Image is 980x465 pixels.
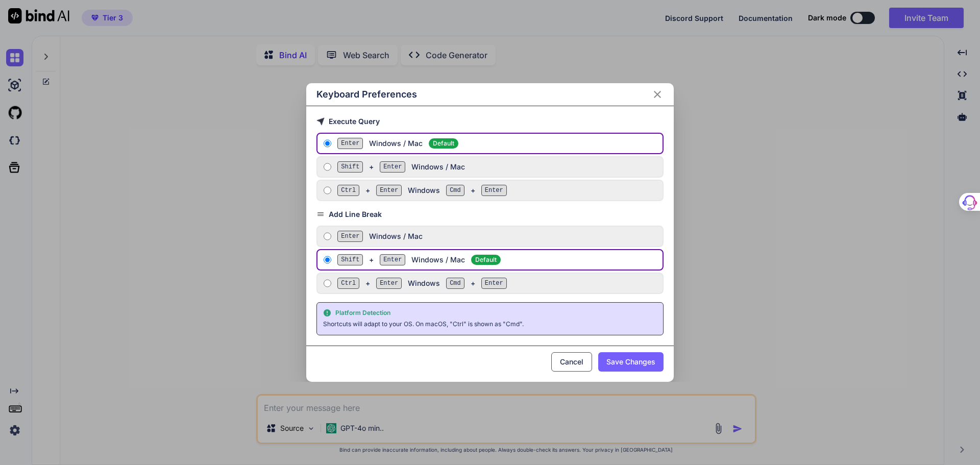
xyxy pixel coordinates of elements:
[337,161,658,173] div: + Windows / Mac
[324,256,331,264] input: Shift+EnterWindows / MacDefault
[551,352,592,372] button: Cancel
[337,231,658,242] div: Windows / Mac
[316,87,417,102] h2: Keyboard Preferences
[337,254,363,265] span: Shift
[598,352,664,372] button: Save Changes
[337,161,363,173] span: Shift
[446,278,464,289] span: Cmd
[337,278,359,289] span: Ctrl
[380,254,405,265] span: Enter
[337,185,658,196] div: + Windows +
[481,185,507,196] span: Enter
[324,139,331,148] input: EnterWindows / Mac Default
[380,161,405,173] span: Enter
[429,138,458,149] span: Default
[376,278,402,289] span: Enter
[316,116,664,127] h3: Execute Query
[471,255,501,265] span: Default
[316,209,664,219] h3: Add Line Break
[324,279,331,287] input: Ctrl+Enter Windows Cmd+Enter
[323,309,657,317] div: Platform Detection
[651,88,664,101] button: Close
[337,278,658,289] div: + Windows +
[481,278,507,289] span: Enter
[337,185,359,196] span: Ctrl
[376,185,402,196] span: Enter
[337,138,658,149] div: Windows / Mac
[324,163,331,171] input: Shift+EnterWindows / Mac
[337,231,363,242] span: Enter
[337,254,658,265] div: + Windows / Mac
[323,319,657,329] div: Shortcuts will adapt to your OS. On macOS, "Ctrl" is shown as "Cmd".
[324,232,331,240] input: EnterWindows / Mac
[324,186,331,194] input: Ctrl+Enter Windows Cmd+Enter
[337,138,363,149] span: Enter
[446,185,464,196] span: Cmd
